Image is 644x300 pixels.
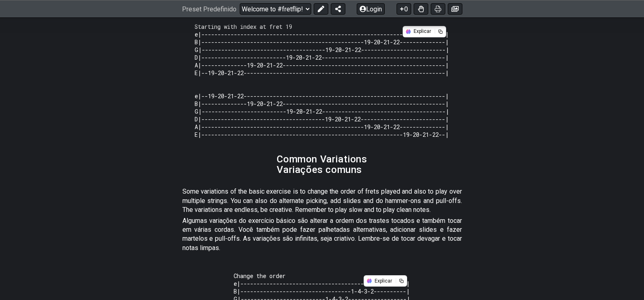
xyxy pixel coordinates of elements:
[195,23,449,138] code: Starting with index at fret 19 e|--------------------------------------------------------------19...
[203,5,236,13] sider-trans-text: Predefinido
[277,164,362,175] sider-trans-text: Variações comuns
[240,3,311,15] select: Preset
[414,3,428,15] button: Toggle Dexterity for all fretkits
[182,217,462,252] sider-trans-text: Algumas variações do exercício básico são alterar a ordem dos trastes tocados e também tocar em v...
[331,3,345,15] button: Share Preset
[182,5,236,13] span: Preset
[397,3,411,15] button: 0
[431,3,445,15] button: Print
[277,155,367,175] h2: Common Variations
[448,3,462,15] button: Create image
[182,187,462,253] p: Some variations of the basic exercise is to change the order of frets played and also to play ove...
[357,3,385,15] button: Login
[314,3,328,15] button: Edit Preset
